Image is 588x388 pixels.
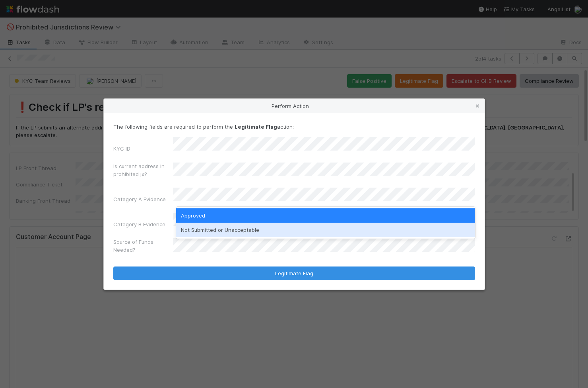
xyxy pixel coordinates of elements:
div: Perform Action [104,99,485,113]
label: Source of Funds Needed? [113,238,173,254]
div: Approved [176,208,475,223]
label: Is current address in prohibited jx? [113,162,173,178]
div: Not Submitted or Unacceptable [176,223,475,237]
label: KYC ID [113,145,130,153]
strong: Legitimate Flag [235,123,277,130]
label: Category B Evidence [113,220,165,228]
p: The following fields are required to perform the action: [113,123,475,131]
label: Category A Evidence [113,195,166,203]
button: Legitimate Flag [113,267,475,280]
